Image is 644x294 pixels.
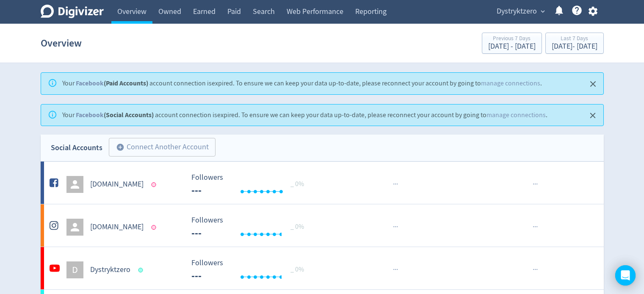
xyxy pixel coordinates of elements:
[486,111,546,119] a: manage connections
[76,110,104,119] a: Facebook
[488,43,536,50] div: [DATE] - [DATE]
[586,77,600,91] button: Close
[533,222,534,232] span: ·
[494,5,547,18] button: Dystryktzero
[534,264,536,275] span: ·
[395,179,396,190] span: ·
[552,36,597,43] div: Last 7 Days
[290,223,304,231] span: _ 0%
[76,79,104,88] a: Facebook
[395,264,396,275] span: ·
[76,110,154,119] strong: (Social Accounts)
[41,247,604,289] a: DDystryktzero Followers --- Followers --- _ 0%······
[151,225,158,230] span: Data last synced: 21 Aug 2025, 9:02am (AEST)
[539,8,547,15] span: expand_more
[396,179,398,190] span: ·
[62,107,547,124] div: Your account connection is expired . To ensure we can keep your data up-to-date, please reconnect...
[615,265,636,286] div: Open Intercom Messenger
[396,264,398,275] span: ·
[482,33,542,54] button: Previous 7 Days[DATE] - [DATE]
[536,264,538,275] span: ·
[393,222,395,232] span: ·
[536,179,538,190] span: ·
[552,43,597,50] div: [DATE] - [DATE]
[534,179,536,190] span: ·
[90,265,130,275] h5: Dystryktzero
[586,109,600,123] button: Close
[393,179,395,190] span: ·
[187,259,314,281] svg: Followers ---
[41,204,604,247] a: [DOMAIN_NAME] Followers --- Followers --- _ 0%······
[533,264,534,275] span: ·
[187,216,314,239] svg: Followers ---
[138,268,145,272] span: Data last synced: 1 Sep 2025, 7:02am (AEST)
[76,79,148,88] strong: (Paid Accounts)
[102,139,216,157] a: Connect Another Account
[290,265,304,274] span: _ 0%
[187,173,314,196] svg: Followers ---
[395,222,396,232] span: ·
[151,182,158,187] span: Data last synced: 21 Aug 2025, 8:01am (AEST)
[534,222,536,232] span: ·
[90,222,144,232] h5: [DOMAIN_NAME]
[396,222,398,232] span: ·
[109,138,216,157] button: Connect Another Account
[116,143,124,151] span: add_circle
[533,179,534,190] span: ·
[545,33,604,54] button: Last 7 Days[DATE]- [DATE]
[536,222,538,232] span: ·
[393,264,395,275] span: ·
[488,36,536,43] div: Previous 7 Days
[66,261,83,278] div: D
[41,162,604,204] a: [DOMAIN_NAME] Followers --- Followers --- _ 0%······
[41,30,82,57] h1: Overview
[90,179,144,190] h5: [DOMAIN_NAME]
[497,5,537,18] span: Dystryktzero
[62,75,542,92] div: Your account connection is expired . To ensure we can keep your data up-to-date, please reconnect...
[481,79,540,88] a: manage connections
[51,142,102,154] div: Social Accounts
[290,180,304,188] span: _ 0%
